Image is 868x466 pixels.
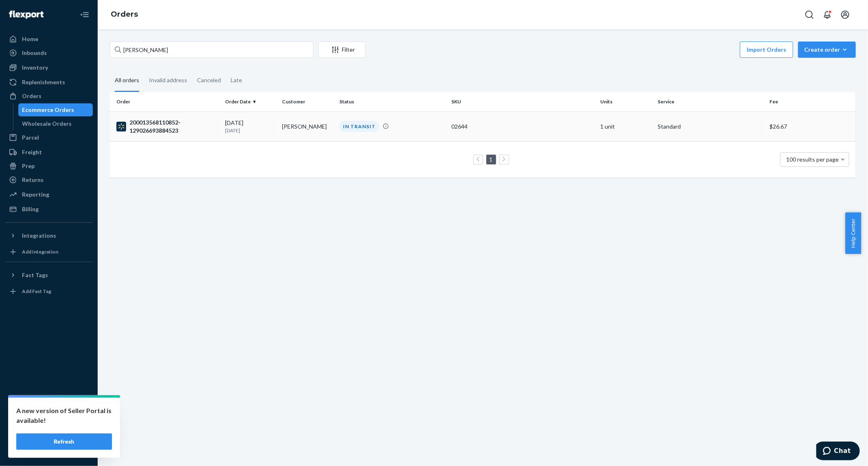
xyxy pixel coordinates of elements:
[22,232,56,240] div: Integrations
[5,188,93,201] a: Reporting
[9,11,44,19] img: Flexport logo
[22,35,38,43] div: Home
[5,402,93,415] a: Settings
[22,162,35,170] div: Prep
[22,288,51,295] div: Add Fast Tag
[488,156,494,163] a: Page 1 is your current page
[658,123,763,131] p: Standard
[115,70,139,92] div: All orders
[22,176,44,184] div: Returns
[18,103,93,116] a: Ecommerce Orders
[5,416,93,429] button: Talk to Support
[225,127,276,134] p: [DATE]
[448,92,597,112] th: SKU
[22,49,47,57] div: Inbounds
[111,10,138,19] a: Orders
[5,203,93,216] a: Billing
[18,117,93,130] a: Wholesale Orders
[16,406,112,425] p: A new version of Seller Portal is available!
[110,42,313,58] input: Search orders
[5,131,93,144] a: Parcel
[22,78,65,86] div: Replenishments
[197,70,221,91] div: Canceled
[22,205,39,213] div: Billing
[22,92,42,100] div: Orders
[225,119,276,134] div: [DATE]
[597,92,655,112] th: Units
[22,106,74,114] div: Ecommerce Orders
[5,90,93,103] a: Orders
[801,7,818,23] button: Open Search Box
[766,112,856,141] td: $26.67
[282,98,333,105] div: Customer
[5,229,93,242] button: Integrations
[22,248,58,255] div: Add Integration
[110,92,222,112] th: Order
[804,46,850,54] div: Create order
[319,46,365,54] div: Filter
[787,156,839,163] span: 100 results per page
[16,433,112,450] button: Refresh
[77,7,93,23] button: Close Navigation
[279,112,336,141] td: [PERSON_NAME]
[5,173,93,186] a: Returns
[5,46,93,59] a: Inbounds
[22,148,42,156] div: Freight
[451,123,594,131] div: 02644
[222,92,279,112] th: Order Date
[5,269,93,282] button: Fast Tags
[116,118,219,135] div: 200013568110852-129026693884523
[149,70,187,91] div: Invalid address
[5,61,93,74] a: Inventory
[336,92,448,112] th: Status
[819,7,835,23] button: Open notifications
[816,442,860,462] iframe: Opens a widget where you can chat to one of our agents
[740,42,793,58] button: Import Orders
[5,245,93,258] a: Add Integration
[22,133,39,142] div: Parcel
[22,63,48,72] div: Inventory
[798,42,856,58] button: Create order
[339,121,379,132] div: IN TRANSIT
[837,7,853,23] button: Open account menu
[22,271,48,279] div: Fast Tags
[5,429,93,442] a: Help Center
[5,146,93,159] a: Freight
[5,285,93,298] a: Add Fast Tag
[104,3,144,26] ol: breadcrumbs
[5,160,93,173] a: Prep
[231,70,242,91] div: Late
[22,190,49,199] div: Reporting
[318,42,365,58] button: Filter
[22,120,72,128] div: Wholesale Orders
[766,92,856,112] th: Fee
[845,212,861,254] button: Help Center
[5,33,93,46] a: Home
[654,92,766,112] th: Service
[5,76,93,89] a: Replenishments
[5,443,93,456] button: Give Feedback
[597,112,655,141] td: 1 unit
